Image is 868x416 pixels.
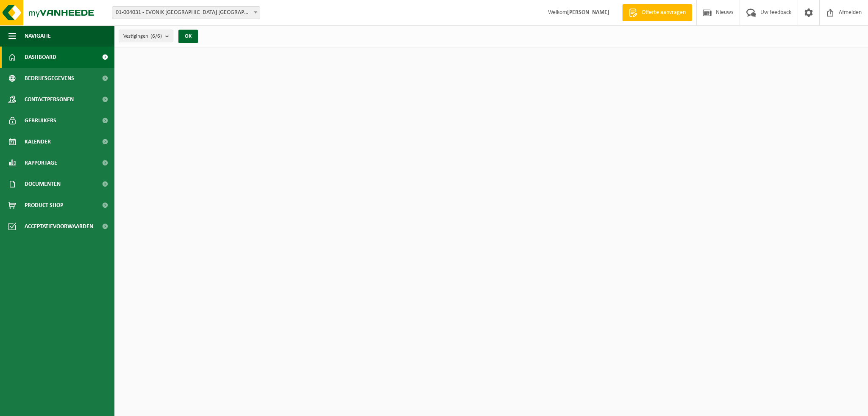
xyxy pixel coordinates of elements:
[119,30,173,42] button: Vestigingen(6/6)
[25,216,93,237] span: Acceptatievoorwaarden
[123,30,162,43] span: Vestigingen
[25,131,51,152] span: Kalender
[112,7,260,19] span: 01-004031 - EVONIK ANTWERPEN NV - ANTWERPEN
[112,6,260,19] span: 01-004031 - EVONIK ANTWERPEN NV - ANTWERPEN
[25,195,63,216] span: Product Shop
[25,152,57,174] span: Rapportage
[25,47,56,68] span: Dashboard
[25,110,56,131] span: Gebruikers
[178,30,198,43] button: OK
[25,68,74,89] span: Bedrijfsgegevens
[25,89,74,110] span: Contactpersonen
[25,174,61,195] span: Documenten
[25,25,51,47] span: Navigatie
[567,9,609,16] strong: [PERSON_NAME]
[622,4,692,21] a: Offerte aanvragen
[640,8,688,17] span: Offerte aanvragen
[150,33,162,39] count: (6/6)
